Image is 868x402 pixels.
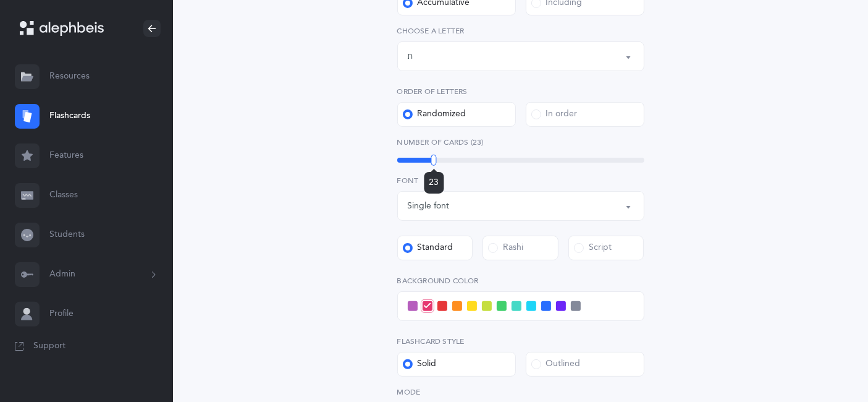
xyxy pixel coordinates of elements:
[403,358,437,370] div: Solid
[574,242,612,254] div: Script
[397,41,644,71] button: ת
[397,25,644,36] label: Choose a letter
[806,340,853,387] iframe: Drift Widget Chat Controller
[408,50,413,63] div: ת
[397,191,644,221] button: Single font
[397,275,644,286] label: Background color
[397,336,644,347] label: Flashcard Style
[531,358,581,370] div: Outlined
[403,242,453,254] div: Standard
[408,200,450,213] div: Single font
[429,177,439,187] span: 23
[397,175,644,186] label: Font
[397,137,644,148] label: Number of Cards (23)
[488,242,523,254] div: Rashi
[33,340,65,353] span: Support
[397,387,644,398] label: Mode
[531,108,578,121] div: In order
[403,108,466,121] div: Randomized
[397,86,644,97] label: Order of letters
